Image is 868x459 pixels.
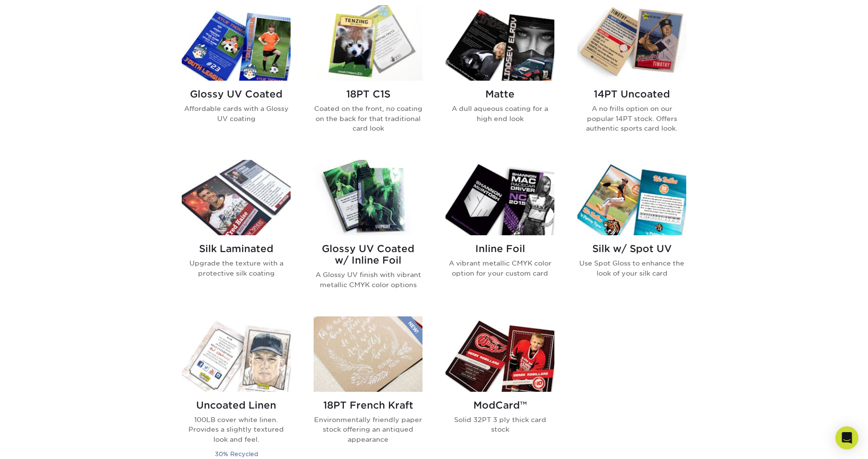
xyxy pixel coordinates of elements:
[182,258,291,278] p: Upgrade the texture with a protective silk coating
[314,316,422,392] img: 18PT French Kraft Trading Cards
[446,258,554,278] p: A vibrant metallic CMYK color option for your custom card
[182,104,291,123] p: Affordable cards with a Glossy UV coating
[182,160,291,305] a: Silk Laminated Trading Cards Silk Laminated Upgrade the texture with a protective silk coating
[446,160,554,305] a: Inline Foil Trading Cards Inline Foil A vibrant metallic CMYK color option for your custom card
[182,5,291,81] img: Glossy UV Coated Trading Cards
[446,5,554,148] a: Matte Trading Cards Matte A dull aqueous coating for a high end look
[182,399,291,411] h2: Uncoated Linen
[314,5,422,81] img: 18PT C1S Trading Cards
[314,88,422,100] h2: 18PT C1S
[577,104,686,133] p: A no frills option on our popular 14PT stock. Offers authentic sports card look.
[577,88,686,100] h2: 14PT Uncoated
[314,160,422,235] img: Glossy UV Coated w/ Inline Foil Trading Cards
[314,243,422,266] h2: Glossy UV Coated w/ Inline Foil
[446,104,554,123] p: A dull aqueous coating for a high end look
[314,415,422,444] p: Environmentally friendly paper stock offering an antiqued appearance
[314,399,422,411] h2: 18PT French Kraft
[182,5,291,148] a: Glossy UV Coated Trading Cards Glossy UV Coated Affordable cards with a Glossy UV coating
[182,415,291,444] p: 100LB cover white linen. Provides a slightly textured look and feel.
[215,450,258,458] small: 30% Recycled
[577,258,686,278] p: Use Spot Gloss to enhance the look of your silk card
[577,243,686,254] h2: Silk w/ Spot UV
[314,270,422,290] p: A Glossy UV finish with vibrant metallic CMYK color options
[446,316,554,392] img: ModCard™ Trading Cards
[577,160,686,305] a: Silk w/ Spot UV Trading Cards Silk w/ Spot UV Use Spot Gloss to enhance the look of your silk card
[577,160,686,235] img: Silk w/ Spot UV Trading Cards
[577,5,686,148] a: 14PT Uncoated Trading Cards 14PT Uncoated A no frills option on our popular 14PT stock. Offers au...
[314,104,422,133] p: Coated on the front, no coating on the back for that traditional card look
[577,5,686,81] img: 14PT Uncoated Trading Cards
[182,243,291,254] h2: Silk Laminated
[314,5,422,148] a: 18PT C1S Trading Cards 18PT C1S Coated on the front, no coating on the back for that traditional ...
[446,415,554,435] p: Solid 32PT 3 ply thick card stock
[835,426,858,449] div: Open Intercom Messenger
[399,316,422,345] img: New Product
[446,160,554,235] img: Inline Foil Trading Cards
[446,243,554,254] h2: Inline Foil
[314,160,422,305] a: Glossy UV Coated w/ Inline Foil Trading Cards Glossy UV Coated w/ Inline Foil A Glossy UV finish ...
[446,88,554,100] h2: Matte
[446,399,554,411] h2: ModCard™
[182,160,291,235] img: Silk Laminated Trading Cards
[182,316,291,392] img: Uncoated Linen Trading Cards
[2,430,82,456] iframe: Google Customer Reviews
[182,88,291,100] h2: Glossy UV Coated
[446,5,554,81] img: Matte Trading Cards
